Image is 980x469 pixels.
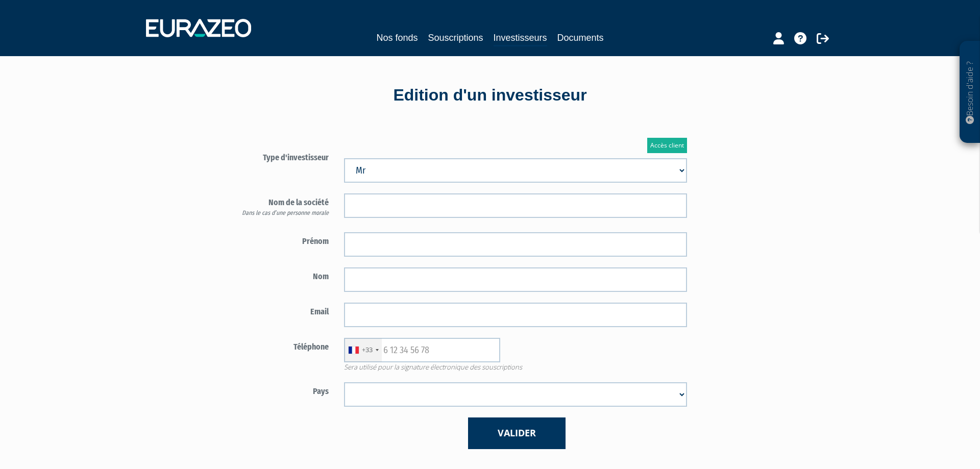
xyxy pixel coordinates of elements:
[494,31,547,46] a: Investisseurs
[964,46,976,138] p: Besoin d'aide ?
[146,19,251,37] img: 1732889491-logotype_eurazeo_blanc_rvb.png
[336,362,695,372] span: Sera utilisé pour la signature électronique des souscriptions
[362,345,373,355] div: +33
[647,138,687,153] a: Accès client
[217,149,336,164] label: Type d'investisseur
[217,338,336,353] label: Téléphone
[217,382,336,398] label: Pays
[428,31,483,45] a: Souscriptions
[344,338,500,362] input: 6 12 34 56 78
[217,267,336,283] label: Nom
[217,232,336,248] label: Prénom
[217,193,336,217] label: Nom de la société
[376,31,418,45] a: Nos fonds
[345,338,382,362] div: France: +33
[225,209,329,217] div: Dans le cas d’une personne morale
[557,31,604,45] a: Documents
[468,417,566,449] button: Valider
[199,84,781,107] div: Edition d'un investisseur
[217,303,336,318] label: Email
